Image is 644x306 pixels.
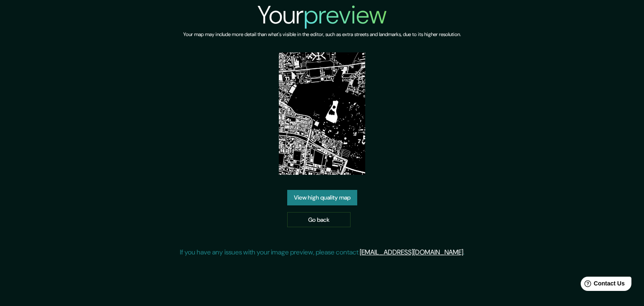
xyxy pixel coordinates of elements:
[360,248,463,257] a: [EMAIL_ADDRESS][DOMAIN_NAME]
[287,190,357,205] a: View high quality map
[183,30,461,39] h6: Your map may include more detail than what's visible in the editor, such as extra streets and lan...
[279,52,366,175] img: created-map-preview
[569,273,635,297] iframe: Help widget launcher
[180,247,465,257] p: If you have any issues with your image preview, please contact .
[287,212,351,228] a: Go back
